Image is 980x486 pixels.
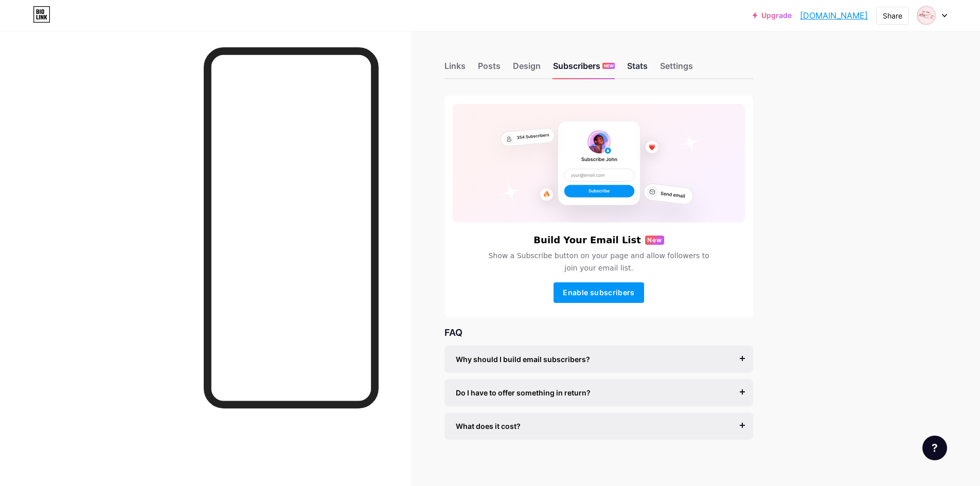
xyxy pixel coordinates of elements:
span: What does it cost? [456,421,521,431]
div: FAQ [444,326,753,339]
div: Design [513,60,541,78]
span: Enable subscribers [563,288,634,297]
span: NEW [604,63,614,69]
span: New [647,236,662,245]
span: Why should I build email subscribers? [456,354,590,365]
div: Share [883,10,902,21]
a: [DOMAIN_NAME] [800,9,868,22]
span: Do I have to offer something in return? [456,387,591,398]
div: Links [444,60,466,78]
h6: Build Your Email List [533,235,641,245]
button: Enable subscribers [554,282,644,303]
div: Settings [660,60,693,78]
div: Posts [478,60,501,78]
img: Gabriela Mora [917,6,936,25]
span: Show a Subscribe button on your page and allow followers to join your email list. [482,249,716,274]
div: Stats [627,60,648,78]
div: Subscribers [553,60,615,78]
a: Upgrade [753,11,792,20]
